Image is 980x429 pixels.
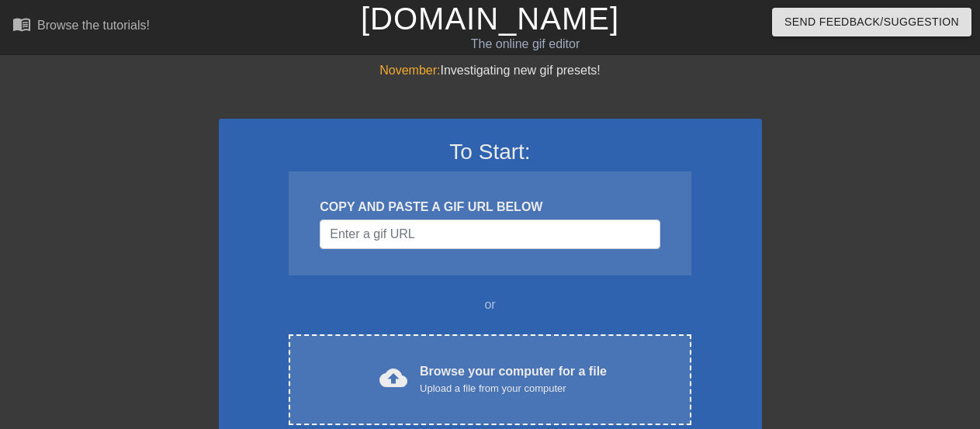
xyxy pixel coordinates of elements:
[420,381,607,396] div: Upload a file from your computer
[379,364,407,392] span: cloud_upload
[320,198,660,216] div: COPY AND PASTE A GIF URL BELOW
[334,35,716,54] div: The online gif editor
[37,19,150,32] div: Browse the tutorials!
[420,362,607,396] div: Browse your computer for a file
[379,64,440,77] span: November:
[12,15,150,39] a: Browse the tutorials!
[361,2,619,36] a: [DOMAIN_NAME]
[320,220,660,249] input: Username
[784,12,959,32] span: Send Feedback/Suggestion
[219,61,762,80] div: Investigating new gif presets!
[12,15,31,33] span: menu_book
[239,139,742,165] h3: To Start:
[772,8,971,36] button: Send Feedback/Suggestion
[259,296,722,314] div: or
